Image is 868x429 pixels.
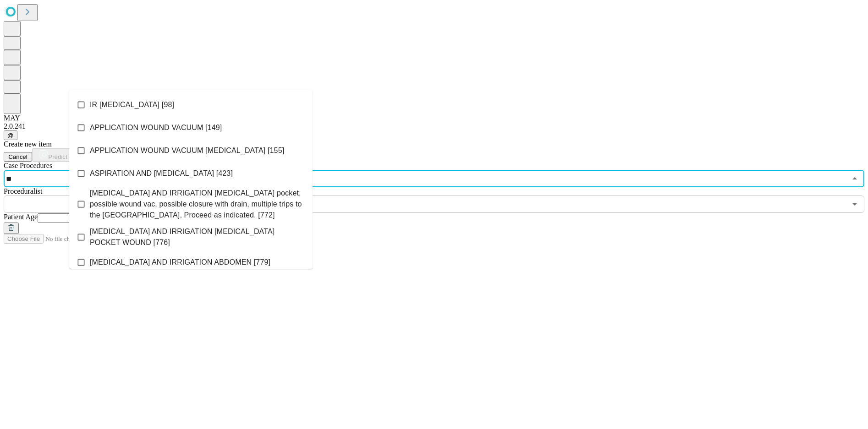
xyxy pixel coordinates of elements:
[90,145,284,156] span: APPLICATION WOUND VACUUM [MEDICAL_DATA] [155]
[90,122,222,133] span: APPLICATION WOUND VACUUM [149]
[7,132,14,139] span: @
[90,188,305,221] span: [MEDICAL_DATA] AND IRRIGATION [MEDICAL_DATA] pocket, possible wound vac, possible closure with dr...
[4,114,864,122] div: MAY
[4,187,42,195] span: Proceduralist
[4,152,32,162] button: Cancel
[4,140,52,148] span: Create new item
[4,162,52,169] span: Scheduled Procedure
[48,153,67,160] span: Predict
[4,130,17,140] button: @
[90,257,270,268] span: [MEDICAL_DATA] AND IRRIGATION ABDOMEN [779]
[8,153,27,160] span: Cancel
[848,198,861,211] button: Open
[4,122,864,130] div: 2.0.241
[32,148,74,162] button: Predict
[90,99,174,110] span: IR [MEDICAL_DATA] [98]
[848,172,861,185] button: Close
[90,226,305,248] span: [MEDICAL_DATA] AND IRRIGATION [MEDICAL_DATA] POCKET WOUND [776]
[90,168,233,179] span: ASPIRATION AND [MEDICAL_DATA] [423]
[4,213,38,221] span: Patient Age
